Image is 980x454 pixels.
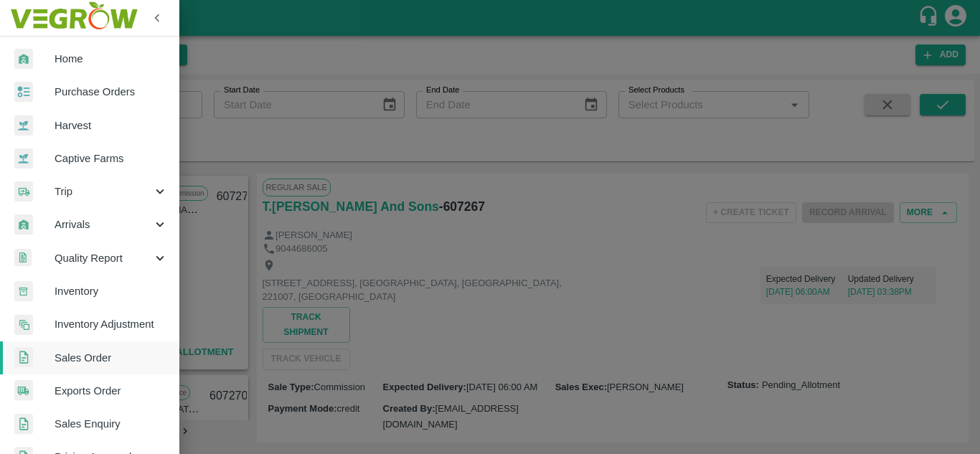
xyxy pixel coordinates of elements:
img: shipments [14,380,33,401]
span: Trip [55,184,152,199]
span: Captive Farms [55,151,168,166]
img: reciept [14,82,33,103]
img: whInventory [14,281,33,302]
span: Home [55,51,168,67]
img: sales [14,347,33,368]
span: Quality Report [55,250,152,266]
img: delivery [14,181,33,202]
span: Inventory Adjustment [55,316,168,332]
img: sales [14,414,33,435]
img: whArrival [14,49,33,70]
span: Sales Enquiry [55,416,168,432]
img: harvest [14,115,33,136]
span: Exports Order [55,383,168,399]
span: Inventory [55,283,168,299]
img: inventory [14,314,33,335]
img: whArrival [14,214,33,235]
span: Sales Order [55,350,168,366]
span: Purchase Orders [55,84,168,100]
img: qualityReport [14,249,32,267]
span: Harvest [55,118,168,133]
span: Arrivals [55,217,152,232]
img: harvest [14,148,33,169]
